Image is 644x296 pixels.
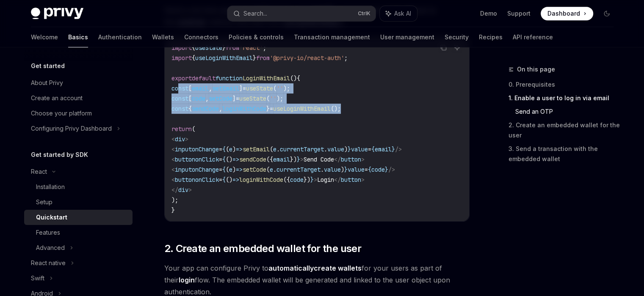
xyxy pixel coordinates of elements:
[222,145,226,153] span: {
[280,145,324,153] span: currentTarget
[266,95,270,102] span: (
[513,27,553,47] a: API reference
[324,145,327,153] span: .
[253,54,256,62] span: }
[31,8,83,19] img: dark logo
[236,95,239,102] span: =
[175,145,192,153] span: input
[164,242,361,255] span: 2. Create an embedded wallet for the user
[371,166,385,173] span: code
[24,106,133,121] a: Choose your platform
[361,176,365,184] span: >
[192,54,195,62] span: {
[334,176,341,184] span: </
[184,27,218,47] a: Connectors
[290,74,297,82] span: ()
[507,9,531,18] a: Support
[24,195,133,210] a: Setup
[152,27,174,47] a: Wallets
[263,44,266,52] span: ;
[509,118,620,142] a: 2. Create an embedded wallet for the user
[243,166,266,173] span: setCode
[171,186,178,194] span: </
[226,176,232,184] span: ()
[243,8,267,19] div: Search...
[24,75,133,90] a: About Privy
[31,273,44,283] div: Swift
[304,156,334,163] span: Send Code
[394,9,411,18] span: Ask AI
[36,212,67,222] div: Quickstart
[515,105,620,118] a: Send an OTP
[171,74,192,82] span: export
[270,166,273,173] span: e
[98,27,142,47] a: Authentication
[31,167,47,177] div: React
[243,74,290,82] span: LoginWithEmail
[304,176,310,184] span: })
[348,145,351,153] span: }
[219,166,222,173] span: =
[273,145,276,153] span: e
[31,150,88,160] h5: Get started by SDK
[344,54,348,62] span: ;
[175,135,185,143] span: div
[219,105,222,112] span: ,
[246,85,273,92] span: useState
[171,206,175,214] span: }
[334,156,341,163] span: </
[171,125,192,133] span: return
[395,145,402,153] span: />
[226,156,232,163] span: ()
[239,156,266,163] span: sendCode
[239,85,243,92] span: ]
[185,135,188,143] span: >
[24,225,133,240] a: Features
[375,145,392,153] span: email
[31,123,112,134] div: Configuring Privy Dashboard
[171,196,178,204] span: );
[31,78,63,88] div: About Privy
[188,85,192,92] span: [
[188,105,192,112] span: {
[36,182,65,192] div: Installation
[171,44,192,52] span: import
[270,105,273,112] span: =
[365,166,368,173] span: =
[229,166,232,173] span: e
[371,145,375,153] span: {
[232,95,236,102] span: ]
[24,90,133,106] a: Create an account
[192,166,219,173] span: onChange
[24,179,133,195] a: Installation
[283,85,290,92] span: );
[24,210,133,225] a: Quickstart
[222,176,226,184] span: {
[239,176,283,184] span: loginWithCode
[36,197,53,207] div: Setup
[236,166,243,173] span: =>
[222,105,266,112] span: loginWithCode
[348,166,365,173] span: value
[270,54,344,62] span: '@privy-io/react-auth'
[290,156,297,163] span: })
[188,186,192,194] span: >
[388,166,395,173] span: />
[175,166,192,173] span: input
[31,258,66,268] div: React native
[341,176,361,184] span: button
[273,85,276,92] span: (
[283,176,290,184] span: ({
[368,166,371,173] span: {
[195,156,219,163] span: onClick
[547,9,580,18] span: Dashboard
[314,176,317,184] span: >
[219,156,222,163] span: =
[361,156,365,163] span: >
[341,166,344,173] span: )
[266,166,270,173] span: (
[192,105,219,112] span: sendCode
[175,176,195,184] span: button
[297,74,300,82] span: {
[209,85,212,92] span: ,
